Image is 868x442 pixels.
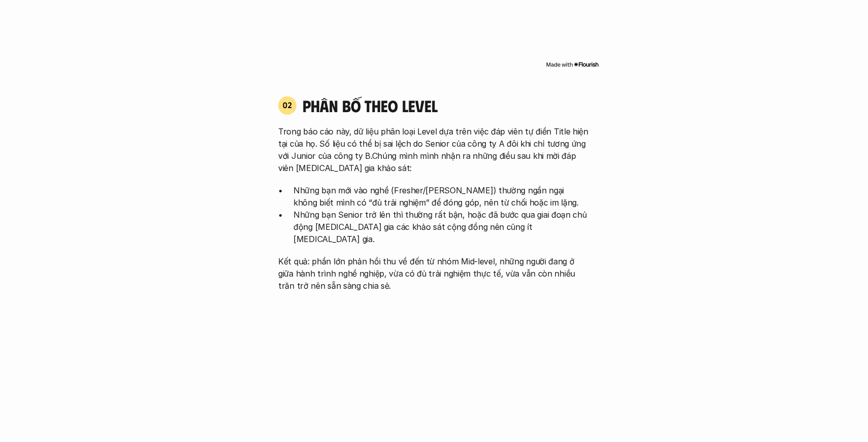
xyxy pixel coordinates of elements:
[293,184,590,209] p: Những bạn mới vào nghề (Fresher/[PERSON_NAME]) thường ngần ngại không biết mình có “đủ trải nghiệ...
[546,60,599,69] img: Made with Flourish
[283,101,292,109] p: 02
[278,255,590,292] p: Kết quả: phần lớn phản hồi thu về đến từ nhóm Mid-level, những người đang ở giữa hành trình nghề ...
[303,96,590,115] h4: phân bố theo Level
[278,125,590,174] p: Trong báo cáo này, dữ liệu phân loại Level dựa trên việc đáp viên tự điền Title hiện tại của họ. ...
[293,209,590,245] p: Những bạn Senior trở lên thì thường rất bận, hoặc đã bước qua giai đoạn chủ động [MEDICAL_DATA] g...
